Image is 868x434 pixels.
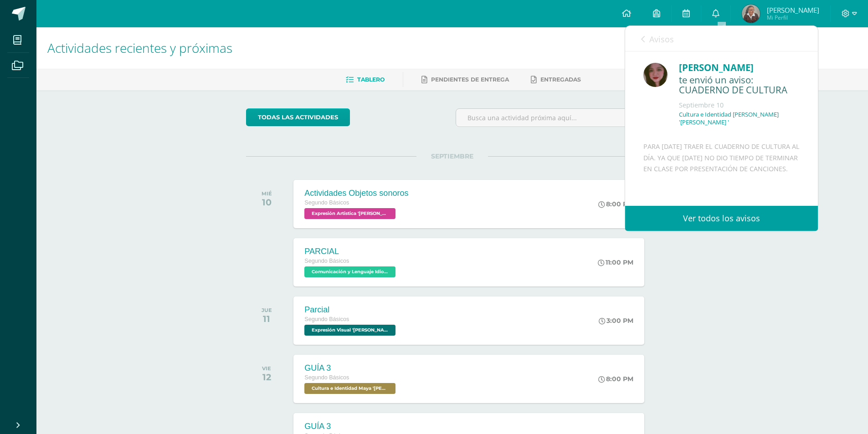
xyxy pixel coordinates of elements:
input: Busca una actividad próxima aquí... [456,109,658,127]
div: 11 [262,313,272,324]
span: Segundo Básicos [304,316,349,322]
p: Cultura e Identidad [PERSON_NAME] '[PERSON_NAME] ' [679,111,800,126]
div: 8:00 PM [598,200,633,208]
div: Actividades Objetos sonoros [304,189,408,198]
span: Actividades recientes y próximas [47,39,232,56]
div: 10 [262,197,272,208]
div: 8:00 PM [598,375,633,383]
div: VIE [262,365,271,372]
div: JUE [262,307,272,313]
div: MIÉ [262,190,272,197]
div: [PERSON_NAME] [679,61,800,75]
div: PARA [DATE] TRAER EL CUADERNO DE CULTURA AL DÍA. YA QUE [DATE] NO DIO TIEMPO DE TERMINAR EN CLASE... [643,141,800,241]
span: Mi Perfil [767,14,819,21]
span: Segundo Básicos [304,199,349,206]
span: Expresión Artistica 'Miguel Angel ' [304,208,395,219]
div: 11:00 PM [598,258,633,266]
img: 76ba8faa5d35b300633ec217a03f91ef.png [643,63,668,87]
span: Segundo Básicos [304,374,349,381]
a: Pendientes de entrega [421,72,509,87]
a: Tablero [346,72,385,87]
div: GUÍA 3 [304,363,398,373]
span: Avisos [649,34,674,45]
span: Tablero [357,76,385,83]
span: Expresión Visual 'Miguel Angel' [304,325,395,336]
div: 12 [262,372,271,383]
div: Parcial [304,305,398,315]
div: 3:00 PM [599,317,633,325]
span: SEPTIEMBRE [416,152,488,160]
span: Comunicación y Lenguaje Idioma Extranjero 'Miguel Angel ' [304,266,395,277]
span: Entregadas [540,76,581,83]
a: Ver todos los avisos [625,206,818,231]
span: Cultura e Identidad Maya 'Miguel Angel ' [304,383,395,394]
a: Entregadas [531,72,581,87]
div: Septiembre 10 [679,101,800,110]
img: 0c9608e8f5aa3ecc6b2db56997c6d3dd.png [742,5,760,23]
div: te envió un aviso: CUADERNO DE CULTURA [679,75,800,96]
a: todas las Actividades [246,108,350,126]
span: [PERSON_NAME] [767,5,819,15]
span: Pendientes de entrega [431,76,509,83]
div: GUÍA 3 [304,422,398,431]
span: Segundo Básicos [304,258,349,264]
div: PARCIAL [304,247,398,256]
